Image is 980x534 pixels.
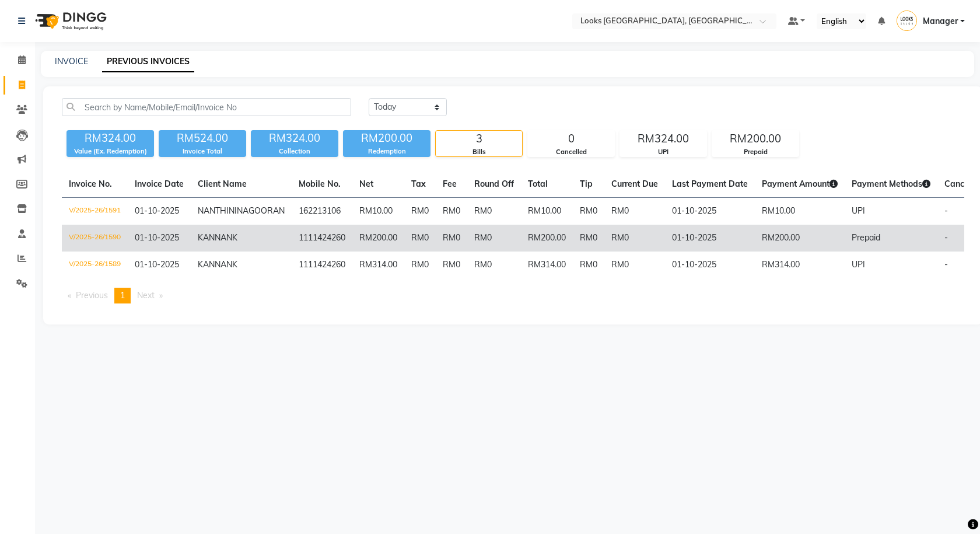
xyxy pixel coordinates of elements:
[62,225,128,252] td: V/2025-26/1590
[135,259,179,270] span: 01-10-2025
[521,225,573,252] td: RM200.00
[944,205,948,216] span: -
[852,179,930,189] span: Payment Methods
[573,252,604,278] td: RM0
[62,252,128,278] td: V/2025-26/1589
[352,225,404,252] td: RM200.00
[404,198,436,225] td: RM0
[411,179,426,189] span: Tax
[672,179,748,189] span: Last Payment Date
[120,290,125,301] span: 1
[852,205,865,216] span: UPI
[292,225,352,252] td: 1111424260
[944,232,948,243] span: -
[665,252,755,278] td: 01-10-2025
[521,252,573,278] td: RM314.00
[359,179,373,189] span: Net
[198,205,237,216] span: NANTHINI
[55,56,88,67] a: INVOICE
[620,147,706,157] div: UPI
[30,5,110,37] img: logo
[76,290,108,301] span: Previous
[620,131,706,147] div: RM324.00
[923,15,958,27] span: Manager
[852,259,865,270] span: UPI
[436,147,522,157] div: Bills
[198,259,232,270] span: KANNAN
[69,179,112,189] span: Invoice No.
[944,259,948,270] span: -
[604,198,665,225] td: RM0
[102,51,194,72] a: PREVIOUS INVOICES
[467,225,521,252] td: RM0
[251,146,338,156] div: Collection
[436,198,467,225] td: RM0
[343,146,430,156] div: Redemption
[521,198,573,225] td: RM10.00
[852,232,880,243] span: Prepaid
[528,179,548,189] span: Total
[665,225,755,252] td: 01-10-2025
[762,179,838,189] span: Payment Amount
[352,252,404,278] td: RM314.00
[135,179,184,189] span: Invoice Date
[352,198,404,225] td: RM10.00
[159,130,246,146] div: RM524.00
[611,179,658,189] span: Current Due
[528,147,614,157] div: Cancelled
[198,232,232,243] span: KANNAN
[436,252,467,278] td: RM0
[299,179,341,189] span: Mobile No.
[62,288,964,303] nav: Pagination
[66,130,154,146] div: RM324.00
[237,205,285,216] span: NAGOORAN
[159,146,246,156] div: Invoice Total
[198,179,247,189] span: Client Name
[755,225,845,252] td: RM200.00
[443,179,457,189] span: Fee
[712,131,799,147] div: RM200.00
[292,198,352,225] td: 162213106
[292,252,352,278] td: 1111424260
[62,98,351,116] input: Search by Name/Mobile/Email/Invoice No
[232,259,237,270] span: K
[467,252,521,278] td: RM0
[232,232,237,243] span: K
[528,131,614,147] div: 0
[755,252,845,278] td: RM314.00
[604,225,665,252] td: RM0
[573,198,604,225] td: RM0
[474,179,514,189] span: Round Off
[404,225,436,252] td: RM0
[436,225,467,252] td: RM0
[604,252,665,278] td: RM0
[897,11,917,31] img: Manager
[436,131,522,147] div: 3
[137,290,155,301] span: Next
[580,179,593,189] span: Tip
[343,130,430,146] div: RM200.00
[755,198,845,225] td: RM10.00
[467,198,521,225] td: RM0
[62,198,128,225] td: V/2025-26/1591
[573,225,604,252] td: RM0
[404,252,436,278] td: RM0
[135,205,179,216] span: 01-10-2025
[251,130,338,146] div: RM324.00
[135,232,179,243] span: 01-10-2025
[665,198,755,225] td: 01-10-2025
[712,147,799,157] div: Prepaid
[66,146,154,156] div: Value (Ex. Redemption)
